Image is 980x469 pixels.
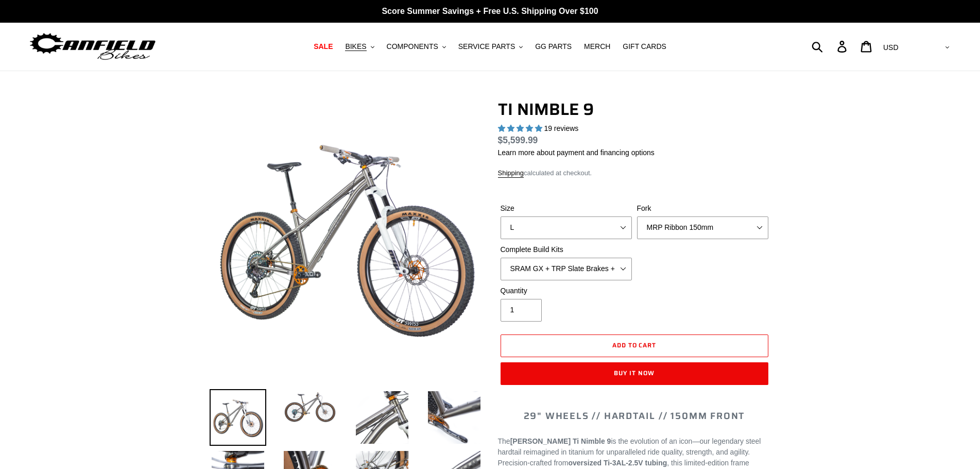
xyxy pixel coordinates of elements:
[501,362,768,385] button: Buy it now
[817,35,844,58] input: Search
[282,389,338,425] img: Load image into Gallery viewer, TI NIMBLE 9
[210,389,266,446] img: Load image into Gallery viewer, TI NIMBLE 9
[498,124,544,132] span: 4.89 stars
[524,409,745,423] span: 29" WHEELS // HARDTAIL // 150MM FRONT
[501,244,632,255] label: Complete Build Kits
[354,389,410,446] img: Load image into Gallery viewer, TI NIMBLE 9
[530,40,577,54] a: GG PARTS
[387,42,438,51] span: COMPONENTS
[535,42,572,51] span: GG PARTS
[498,148,655,157] a: Learn more about payment and financing options
[568,459,667,467] strong: oversized Ti-3AL-2.5V tubing
[544,124,578,132] span: 19 reviews
[314,42,333,51] span: SALE
[510,437,611,445] strong: [PERSON_NAME] Ti Nimble 9
[28,30,157,63] img: Canfield Bikes
[340,40,379,54] button: BIKES
[453,40,528,54] button: SERVICE PARTS
[501,203,632,214] label: Size
[498,169,524,178] a: Shipping
[426,389,483,446] img: Load image into Gallery viewer, TI NIMBLE 9
[584,42,610,51] span: MERCH
[612,340,657,350] span: Add to cart
[501,286,632,296] label: Quantity
[308,40,338,54] a: SALE
[498,135,538,145] span: $5,599.99
[617,40,672,54] a: GIFT CARDS
[623,42,666,51] span: GIFT CARDS
[637,203,768,214] label: Fork
[498,99,771,119] h1: TI NIMBLE 9
[382,40,451,54] button: COMPONENTS
[501,334,768,357] button: Add to cart
[579,40,615,54] a: MERCH
[458,42,515,51] span: SERVICE PARTS
[498,168,771,178] div: calculated at checkout.
[345,42,366,51] span: BIKES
